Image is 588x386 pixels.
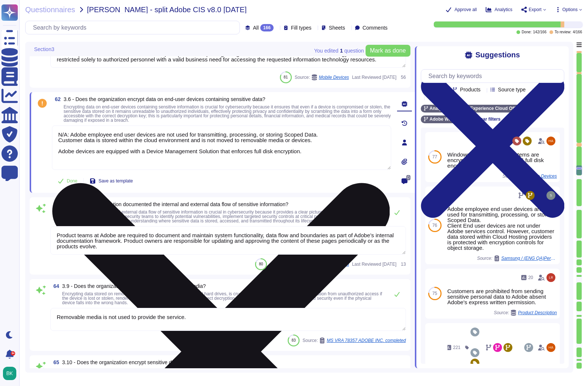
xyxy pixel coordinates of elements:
[486,7,512,13] button: Analytics
[446,7,477,13] button: Approve all
[52,97,61,102] span: 62
[50,202,59,207] span: 63
[406,175,410,180] span: 0
[314,48,364,53] span: You edited question
[528,275,533,280] span: 20
[284,75,288,79] span: 81
[529,7,542,12] span: Export
[533,30,546,34] span: 142 / 166
[399,75,406,80] span: 56
[447,206,557,251] div: Adobe employee end user devices are not used for transmitting, processing, or storing Scoped Data...
[363,25,388,30] span: Comments
[340,48,343,53] b: 1
[432,155,437,159] span: 77
[295,74,349,80] span: Source:
[370,48,406,54] span: Mark as done
[447,288,557,305] div: Customers are prohibited from sending sensitive personal data to Adobe absent Adobe's express wri...
[260,24,274,31] div: 166
[573,30,582,34] span: 4 / 166
[25,6,75,13] span: Questionnaires
[87,6,247,13] span: [PERSON_NAME] - split Adobe CIS v8.0 [DATE]
[50,308,406,331] textarea: Removable media is not used to provide the service.
[319,75,349,80] span: Mobile Devices
[501,256,557,261] span: Samsung / (ENG QA)Personal Data Protection Standard Checklist v1.0
[50,45,406,68] textarea: Account permissions must be based on the principle of least privilege. Logical access to Adobe in...
[455,7,477,12] span: Approve all
[518,311,557,315] span: Product Description
[291,338,295,342] span: 83
[50,226,406,255] textarea: Product teams at Adobe are required to document and maintain system functionality, data flow and ...
[477,255,557,261] span: Source:
[432,291,437,296] span: 75
[352,75,396,80] span: Last Reviewed [DATE]
[546,343,555,352] img: user
[291,25,311,30] span: Fill types
[562,7,578,12] span: Options
[64,96,265,102] span: 3.6 - Does the organization encrypt data on end-user devices containing sensitive data?
[494,310,557,316] span: Source:
[29,21,240,34] input: Search by keywords
[399,262,406,266] span: 13
[546,137,555,145] img: user
[555,30,571,34] span: To review:
[329,25,345,30] span: Sheets
[259,262,263,266] span: 80
[253,25,259,30] span: All
[425,70,564,83] input: Search by keywords
[495,7,512,12] span: Analytics
[52,125,391,170] textarea: N/A: Adobe employee end user devices are not used for transmitting, processing, or storing Scoped...
[546,191,555,200] img: user
[50,283,59,289] span: 64
[522,30,532,34] span: Done:
[432,223,437,228] span: 76
[11,351,15,356] div: 9+
[50,360,59,365] span: 65
[546,273,555,282] img: user
[64,104,391,123] span: Encrypting data on end-user devices containing sensitive information is crucial for cybersecurity...
[34,47,54,52] span: Section3
[3,367,16,380] img: user
[453,345,460,350] span: 221
[1,365,22,382] button: user
[366,45,410,57] button: Mark as done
